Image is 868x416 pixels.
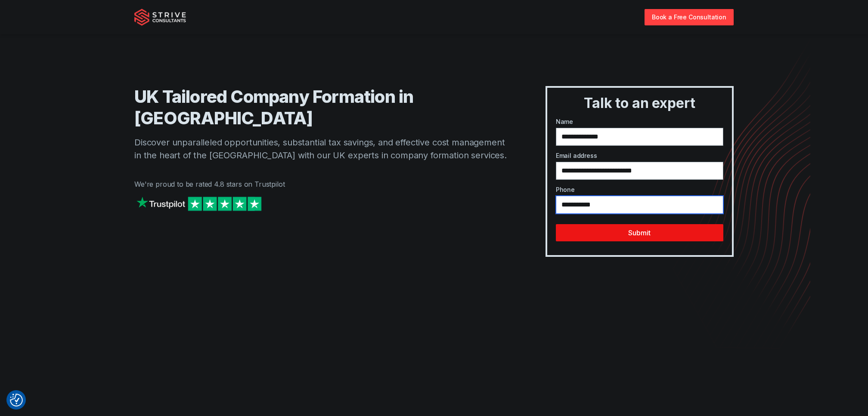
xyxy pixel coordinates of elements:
img: Strive Consultants [134,9,186,26]
img: Strive on Trustpilot [134,194,263,213]
button: Consent Preferences [10,394,23,407]
label: Name [556,117,723,126]
a: Book a Free Consultation [645,9,734,25]
button: Submit [556,224,723,241]
h3: Talk to an expert [551,95,728,112]
label: Phone [556,185,723,194]
p: Discover unparalleled opportunities, substantial tax savings, and effective cost management in th... [134,136,511,162]
label: Email address [556,151,723,160]
h1: UK Tailored Company Formation in [GEOGRAPHIC_DATA] [134,86,511,129]
p: We're proud to be rated 4.8 stars on Trustpilot [134,179,511,189]
img: Revisit consent button [10,394,23,407]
